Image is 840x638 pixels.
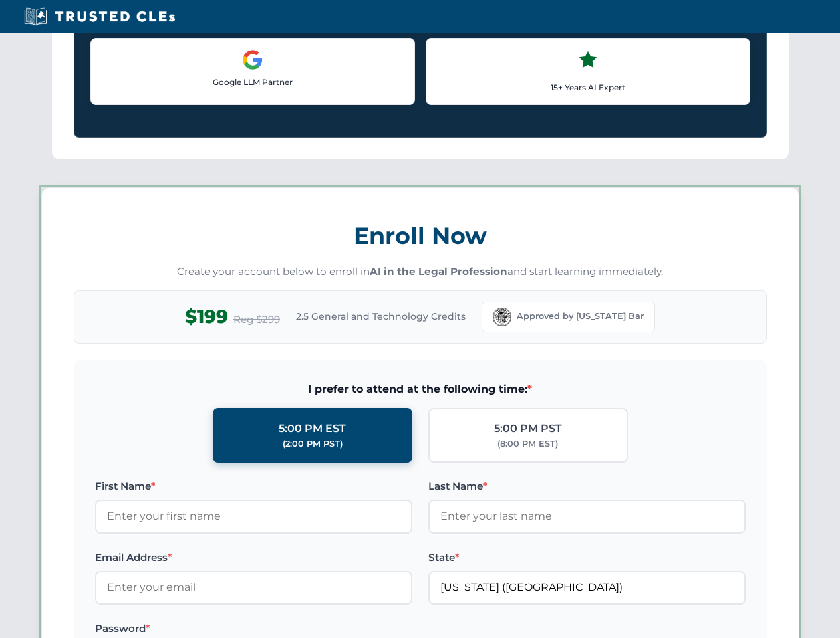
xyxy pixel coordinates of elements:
input: Enter your first name [95,500,412,533]
label: Last Name [428,478,746,494]
p: 15+ Years AI Expert [437,81,739,94]
input: Florida (FL) [428,571,746,604]
label: State [428,550,746,566]
strong: AI in the Legal Profession [370,265,507,278]
label: Password [95,621,412,637]
input: Enter your email [95,571,412,604]
img: Trusted CLEs [20,7,179,27]
span: $199 [185,302,228,332]
img: Florida Bar [493,308,511,326]
img: Google [242,49,263,70]
span: Reg $299 [233,312,280,328]
label: First Name [95,478,412,494]
span: Approved by [US_STATE] Bar [517,310,644,323]
label: Email Address [95,550,412,566]
h3: Enroll Now [74,215,767,257]
p: Create your account below to enroll in and start learning immediately. [74,265,767,280]
span: I prefer to attend at the following time: [95,381,746,398]
div: 5:00 PM EST [279,420,346,437]
span: 2.5 General and Technology Credits [296,309,466,324]
div: (8:00 PM EST) [497,437,558,451]
div: 5:00 PM PST [494,420,562,437]
div: (2:00 PM PST) [283,437,343,451]
p: Google LLM Partner [102,76,404,88]
input: Enter your last name [428,500,746,533]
